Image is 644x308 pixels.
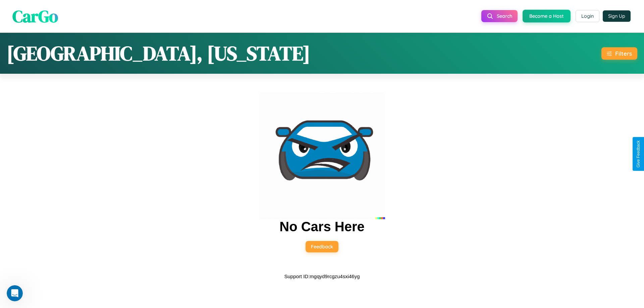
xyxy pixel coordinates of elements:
button: Feedback [306,241,338,252]
button: Login [576,10,599,22]
span: CarGo [12,4,58,27]
iframe: Intercom live chat [7,285,23,301]
button: Become a Host [523,10,571,22]
button: Sign Up [603,10,631,22]
h2: No Cars Here [279,219,364,234]
button: Filters [601,47,637,60]
span: Search [497,13,512,19]
img: car [259,93,385,219]
button: Search [481,10,518,22]
div: Give Feedback [636,140,641,168]
div: Filters [615,50,632,57]
h1: [GEOGRAPHIC_DATA], [US_STATE] [7,40,310,67]
p: Support ID: mgqyd9rcgzu4sxi46yg [284,272,360,281]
